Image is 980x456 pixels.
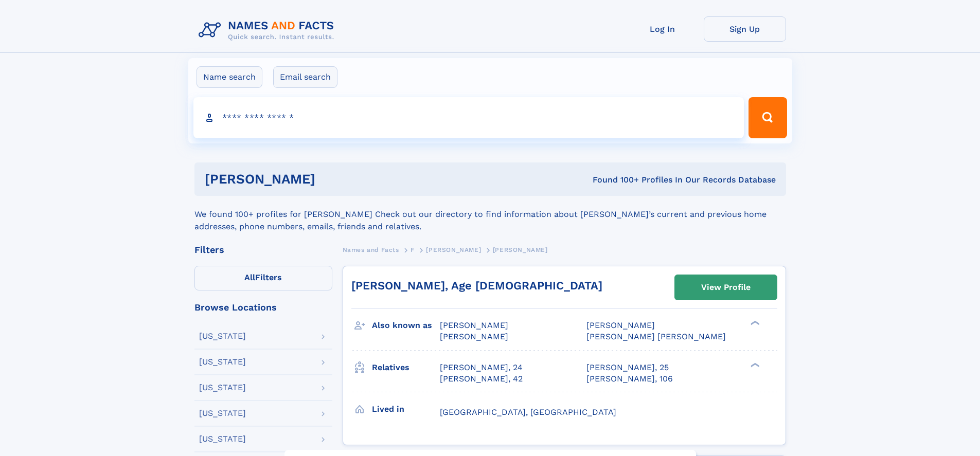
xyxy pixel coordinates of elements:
[372,359,440,376] h3: Relatives
[440,332,508,341] span: [PERSON_NAME]
[426,243,481,256] a: [PERSON_NAME]
[372,317,440,334] h3: Also known as
[244,272,255,282] span: All
[193,97,744,138] input: search input
[586,332,726,341] span: [PERSON_NAME] [PERSON_NAME]
[343,243,399,256] a: Names and Facts
[197,66,262,88] label: Name search
[199,435,246,443] div: [US_STATE]
[194,266,332,290] label: Filters
[194,303,332,312] div: Browse Locations
[586,362,669,373] a: [PERSON_NAME], 25
[493,246,548,253] span: [PERSON_NAME]
[704,16,786,42] a: Sign Up
[454,174,776,186] div: Found 100+ Profiles In Our Records Database
[440,373,523,385] a: [PERSON_NAME], 42
[426,246,481,253] span: [PERSON_NAME]
[351,279,602,292] a: [PERSON_NAME], Age [DEMOGRAPHIC_DATA]
[440,407,616,417] span: [GEOGRAPHIC_DATA], [GEOGRAPHIC_DATA]
[199,358,246,366] div: [US_STATE]
[411,246,415,253] span: F
[411,243,415,256] a: F
[199,332,246,340] div: [US_STATE]
[701,276,751,299] div: View Profile
[440,362,523,373] a: [PERSON_NAME], 24
[372,400,440,418] h3: Lived in
[205,173,454,186] h1: [PERSON_NAME]
[586,320,655,330] span: [PERSON_NAME]
[748,361,760,368] div: ❯
[621,16,704,42] a: Log In
[586,373,673,385] a: [PERSON_NAME], 106
[748,320,760,326] div: ❯
[199,409,246,417] div: [US_STATE]
[675,275,777,300] a: View Profile
[273,66,337,88] label: Email search
[749,97,787,138] button: Search Button
[199,384,246,392] div: [US_STATE]
[194,245,332,254] div: Filters
[194,16,343,44] img: Logo Names and Facts
[194,196,786,233] div: We found 100+ profiles for [PERSON_NAME] Check out our directory to find information about [PERSO...
[440,320,508,330] span: [PERSON_NAME]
